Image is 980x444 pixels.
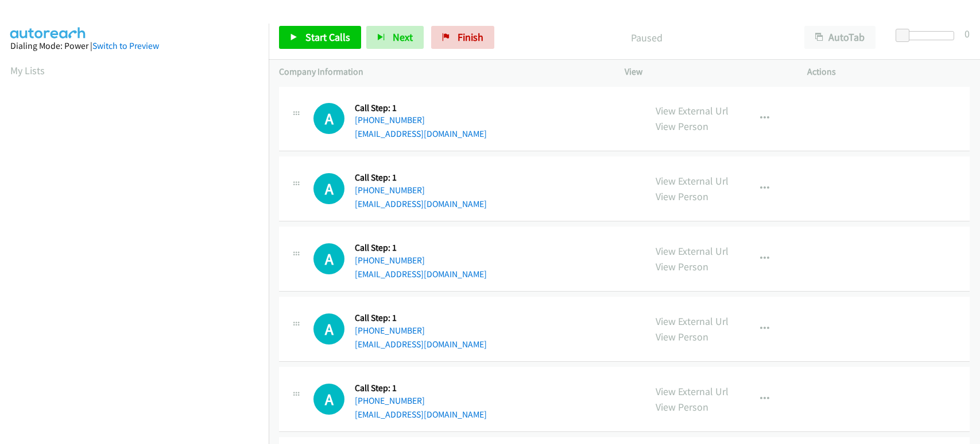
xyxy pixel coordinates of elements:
[656,315,729,328] a: View External Url
[656,120,708,133] a: View Person
[355,102,487,114] h5: Call Step: 1
[313,384,344,415] div: The call is yet to be attempted
[656,260,708,273] a: View Person
[313,103,344,134] h1: A
[355,114,425,125] a: [PHONE_NUMBER]
[656,190,708,203] a: View Person
[355,255,425,266] a: [PHONE_NUMBER]
[313,173,344,204] div: The call is yet to be attempted
[355,269,487,280] a: [EMAIL_ADDRESS][DOMAIN_NAME]
[355,339,487,350] a: [EMAIL_ADDRESS][DOMAIN_NAME]
[393,30,413,44] span: Next
[305,30,350,44] span: Start Calls
[901,31,954,40] div: Delay between calls (in seconds)
[313,384,344,415] h1: A
[625,65,787,79] p: View
[964,26,970,41] div: 0
[656,104,729,117] a: View External Url
[313,243,344,274] div: The call is yet to be attempted
[807,65,970,79] p: Actions
[279,26,361,49] a: Start Calls
[313,243,344,274] h1: A
[804,26,876,49] button: AutoTab
[92,40,159,51] a: Switch to Preview
[355,198,487,209] a: [EMAIL_ADDRESS][DOMAIN_NAME]
[355,172,487,183] h5: Call Step: 1
[355,185,425,196] a: [PHONE_NUMBER]
[431,26,494,49] a: Finish
[313,103,344,134] div: The call is yet to be attempted
[656,174,729,187] a: View External Url
[366,26,424,49] button: Next
[355,409,487,420] a: [EMAIL_ADDRESS][DOMAIN_NAME]
[355,382,487,394] h5: Call Step: 1
[313,313,344,345] h1: A
[10,64,45,77] a: My Lists
[656,244,729,258] a: View External Url
[355,325,425,336] a: [PHONE_NUMBER]
[510,30,784,45] p: Paused
[313,173,344,204] h1: A
[656,385,729,398] a: View External Url
[656,400,708,414] a: View Person
[355,395,425,406] a: [PHONE_NUMBER]
[10,39,258,53] div: Dialing Mode: Power |
[656,330,708,343] a: View Person
[279,65,604,79] p: Company Information
[355,312,487,324] h5: Call Step: 1
[355,128,487,139] a: [EMAIL_ADDRESS][DOMAIN_NAME]
[313,313,344,345] div: The call is yet to be attempted
[458,30,483,44] span: Finish
[355,242,487,254] h5: Call Step: 1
